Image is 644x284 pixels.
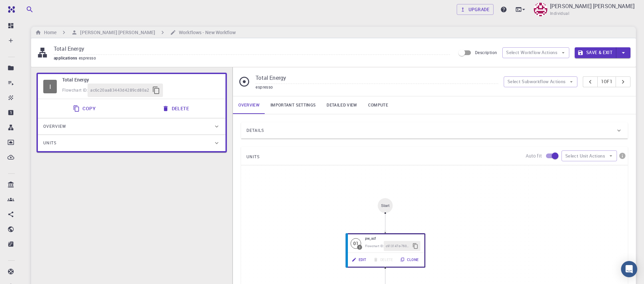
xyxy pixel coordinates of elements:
div: I [43,80,57,93]
span: Description [475,50,497,55]
div: Units [38,135,225,151]
button: Copy [69,102,101,115]
a: Important settings [265,96,321,114]
h6: Workflows - New Workflow [176,29,236,36]
h6: Home [41,29,56,36]
a: Upgrade [457,4,494,15]
span: ac6c20aa83443d4289cd80a2 [90,87,149,94]
span: Details [246,125,264,136]
span: c913147d-760d-496d-93a7-dc0771034d54 [386,244,411,249]
button: Save & Exit [575,47,616,58]
span: applications [54,55,79,61]
span: espresso [79,55,99,61]
div: Overview [38,118,225,135]
button: Delete [158,102,194,115]
a: Compute [363,96,393,114]
span: Units [43,138,56,148]
span: Flowchart ID: [62,87,88,93]
div: 01Ipw_scfFlowchart ID:c913147d-760d-496d-93a7-dc0771034d54EditDeleteClone [345,233,425,268]
h6: pw_scf [365,236,421,241]
nav: breadcrumb [34,29,237,36]
span: UNITS [246,151,260,162]
span: espresso [256,84,273,90]
div: pager [583,76,630,87]
img: Sanjay Kumar Mahla [534,3,547,16]
h6: Total Energy [62,76,220,84]
span: Flowchart ID: [365,244,384,248]
a: Detailed view [321,96,362,114]
div: Open Intercom Messenger [621,261,637,277]
a: Overview [233,96,265,114]
p: Auto fit [526,152,542,159]
div: Details [241,122,628,139]
button: Edit [349,255,371,264]
button: Select Unit Actions [562,150,617,161]
span: Idle [43,80,57,93]
div: Start [381,203,389,208]
span: Individual [550,10,569,17]
button: Select Subworkflow Actions [504,76,578,87]
div: I [359,246,360,249]
button: 1of1 [597,76,616,87]
img: logo [5,6,15,13]
h6: [PERSON_NAME] [PERSON_NAME] [77,29,155,36]
p: [PERSON_NAME] [PERSON_NAME] [550,2,635,10]
div: 01 [351,238,361,249]
button: Select Workflow Actions [502,47,569,58]
span: Overview [43,121,66,132]
div: Start [378,198,393,213]
span: Idle [351,238,361,249]
button: Clone [397,255,423,264]
button: info [617,150,628,161]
